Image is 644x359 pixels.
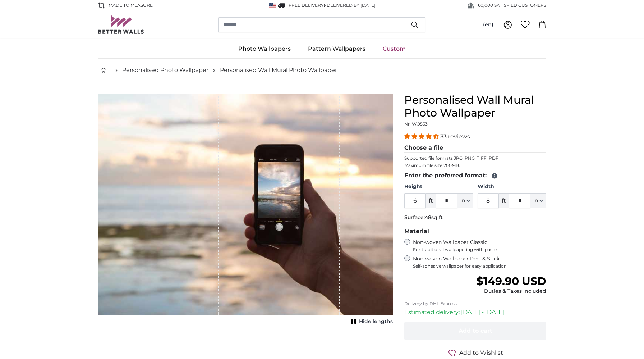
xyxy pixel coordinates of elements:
span: Add to Wishlist [459,349,503,357]
span: Add to cart [459,327,492,334]
label: Height [404,183,473,190]
span: 48sq ft [425,214,443,221]
a: Pattern Wallpapers [299,40,374,58]
p: Delivery by DHL Express [404,301,546,306]
a: Personalised Photo Wallpaper [122,66,208,74]
p: Maximum file size 200MB. [404,163,546,168]
legend: Enter the preferred format: [404,171,546,180]
label: Non-woven Wallpaper Peel & Stick [413,255,546,269]
img: United States [269,3,276,8]
span: Hide lengths [359,318,393,325]
label: Width [478,183,546,190]
button: in [530,193,546,208]
div: Duties & Taxes included [477,288,546,295]
p: Surface: [404,214,546,221]
a: Photo Wallpapers [230,40,299,58]
span: Self-adhesive wallpaper for easy application [413,263,546,269]
a: Personalised Wall Mural Photo Wallpaper [220,66,337,74]
span: 4.33 stars [404,133,440,140]
span: Delivered by [DATE] [327,3,376,8]
span: ft [499,193,509,208]
button: Add to cart [404,322,546,340]
button: Hide lengths [349,317,393,327]
a: Custom [374,40,414,58]
legend: Material [404,227,546,236]
span: For traditional wallpapering with paste [413,247,546,253]
button: in [457,193,473,208]
nav: breadcrumbs [98,59,546,82]
img: Betterwalls [98,15,144,34]
span: ft [426,193,436,208]
span: in [460,197,465,204]
span: 60,000 SATISFIED CUSTOMERS [478,2,546,9]
span: in [533,197,538,204]
p: Supported file formats JPG, PNG, TIFF, PDF [404,155,546,161]
div: 1 of 1 [98,94,393,327]
span: 33 reviews [440,133,470,140]
label: Non-woven Wallpaper Classic [413,239,546,253]
button: (en) [477,18,499,31]
span: $149.90 USD [477,274,546,288]
span: Made to Measure [109,2,153,9]
h1: Personalised Wall Mural Photo Wallpaper [404,94,546,119]
span: - [325,3,376,8]
button: Add to Wishlist [404,348,546,357]
p: Estimated delivery: [DATE] - [DATE] [404,308,546,317]
span: FREE delivery! [289,3,325,8]
span: Nr. WQ553 [404,121,428,127]
legend: Choose a file [404,144,546,153]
